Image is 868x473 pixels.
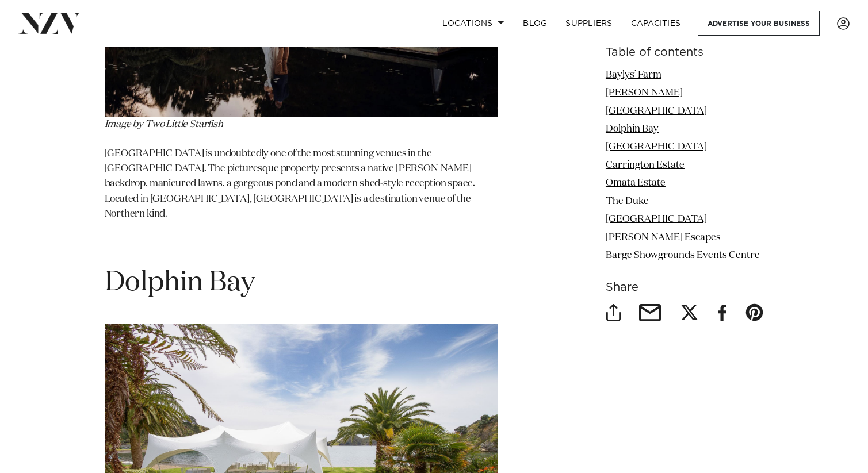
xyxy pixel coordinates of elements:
[606,124,659,134] a: Dolphin Bay
[18,13,81,33] img: nzv-logo.png
[606,179,666,189] a: Omata Estate
[514,11,556,36] a: BLOG
[606,282,764,294] h6: Share
[105,147,498,222] p: [GEOGRAPHIC_DATA] is undoubtedly one of the most stunning venues in the [GEOGRAPHIC_DATA]. The pi...
[606,106,707,116] a: [GEOGRAPHIC_DATA]
[622,11,690,36] a: Capacities
[606,70,661,80] a: Baylys’ Farm
[606,143,707,152] a: [GEOGRAPHIC_DATA]
[606,47,764,59] h6: Table of contents
[606,197,649,206] a: The Duke
[606,233,721,243] a: [PERSON_NAME] Escapes
[105,265,498,301] h1: Dolphin Bay
[606,160,685,170] a: Carrington Estate
[433,11,514,36] a: Locations
[698,11,820,36] a: Advertise your business
[105,120,223,129] em: Image by Two Little Starfish
[556,11,621,36] a: SUPPLIERS
[606,215,707,225] a: [GEOGRAPHIC_DATA]
[606,251,760,260] a: Barge Showgrounds Events Centre
[606,88,683,98] a: [PERSON_NAME]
